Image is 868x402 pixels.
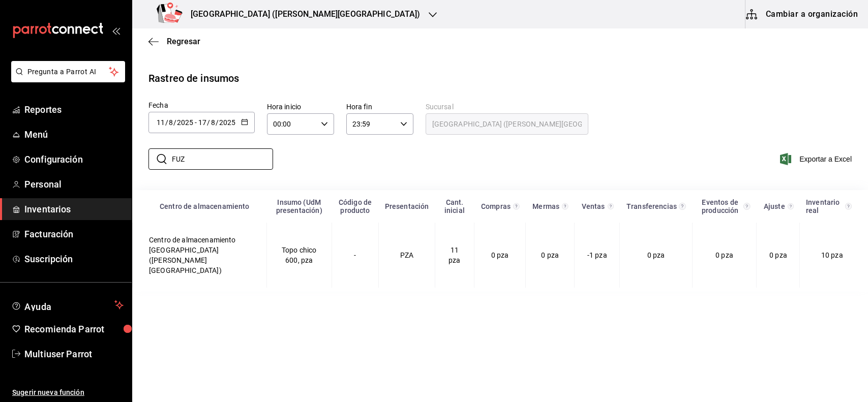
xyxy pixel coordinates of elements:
[211,118,216,127] input: Month
[626,202,677,210] div: Transferencias
[273,198,325,214] div: Insumo (UdM presentación)
[743,202,750,210] svg: Total de presentación del insumo utilizado en eventos de producción en el rango de fechas selecci...
[216,118,219,127] span: /
[148,71,239,86] div: Rastreo de insumos
[172,149,273,169] input: Buscar insumo
[441,198,468,214] div: Cant. inicial
[12,387,124,398] span: Sugerir nueva función
[788,202,794,210] svg: Cantidad registrada mediante Ajuste manual y conteos en el rango de fechas seleccionado.
[379,223,435,288] td: PZA
[24,202,124,216] span: Inventarios
[183,8,421,20] h3: [GEOGRAPHIC_DATA] ([PERSON_NAME][GEOGRAPHIC_DATA])
[7,74,125,84] a: Pregunta a Parrot AI
[198,118,207,127] input: Day
[587,251,607,259] span: -1 pza
[24,252,124,266] span: Suscripción
[267,103,334,110] label: Hora inicio
[448,246,460,264] span: 11 pza
[168,118,173,127] input: Month
[219,118,236,127] input: Year
[513,202,520,210] svg: Total de presentación del insumo comprado en el rango de fechas seleccionado.
[24,322,124,336] span: Recomienda Parrot
[148,101,168,109] span: Fecha
[266,223,332,288] td: Topo chico 600, pza
[24,103,124,116] span: Reportes
[806,198,844,214] div: Inventario real
[426,103,588,110] label: Sucursal
[156,118,165,127] input: Day
[24,347,124,361] span: Multiuser Parrot
[24,152,124,166] span: Configuración
[491,251,509,259] span: 0 pza
[769,251,787,259] span: 0 pza
[24,128,124,141] span: Menú
[715,251,733,259] span: 0 pza
[679,202,686,210] svg: Total de presentación del insumo transferido ya sea fuera o dentro de la sucursal en el rango de ...
[11,61,125,82] button: Pregunta a Parrot AI
[332,223,378,288] td: -
[195,118,197,127] span: -
[385,202,429,210] div: Presentación
[782,153,852,165] button: Exportar a Excel
[207,118,210,127] span: /
[763,202,786,210] div: Ajuste
[647,251,665,259] span: 0 pza
[112,26,120,35] button: open_drawer_menu
[173,118,176,127] span: /
[845,202,852,210] svg: Inventario real = + compras - ventas - mermas - eventos de producción +/- transferencias +/- ajus...
[24,177,124,191] span: Personal
[532,202,560,210] div: Mermas
[27,67,109,77] span: Pregunta a Parrot AI
[346,103,413,110] label: Hora fin
[176,118,194,127] input: Year
[149,202,261,210] div: Centro de almacenamiento
[24,299,110,311] span: Ayuda
[480,202,511,210] div: Compras
[148,37,200,46] button: Regresar
[608,202,614,210] svg: Total de presentación del insumo vendido en el rango de fechas seleccionado.
[581,202,606,210] div: Ventas
[133,223,267,288] td: Centro de almacenamiento [GEOGRAPHIC_DATA] ([PERSON_NAME][GEOGRAPHIC_DATA])
[24,227,124,241] span: Facturación
[541,251,559,259] span: 0 pza
[562,202,568,210] svg: Total de presentación del insumo mermado en el rango de fechas seleccionado.
[698,198,742,214] div: Eventos de producción
[165,118,168,127] span: /
[167,37,200,46] span: Regresar
[338,198,372,214] div: Código de producto
[821,251,843,259] span: 10 pza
